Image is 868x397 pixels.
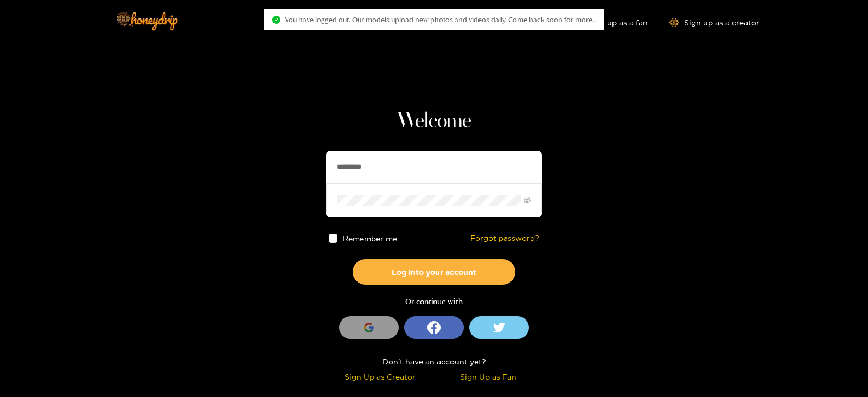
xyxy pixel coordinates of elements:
[470,234,539,243] a: Forgot password?
[524,197,531,204] span: eye-invisible
[329,370,431,383] div: Sign Up as Creator
[326,108,542,135] h1: Welcome
[573,18,648,27] a: Sign up as a fan
[285,15,596,24] span: You have logged out. Our models upload new photos and videos daily. Come back soon for more..
[669,18,759,27] a: Sign up as a creator
[326,296,542,308] div: Or continue with
[272,16,280,24] span: check-circle
[326,355,542,368] div: Don't have an account yet?
[353,259,515,285] button: Log into your account
[437,370,539,383] div: Sign Up as Fan
[343,234,398,242] span: Remember me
